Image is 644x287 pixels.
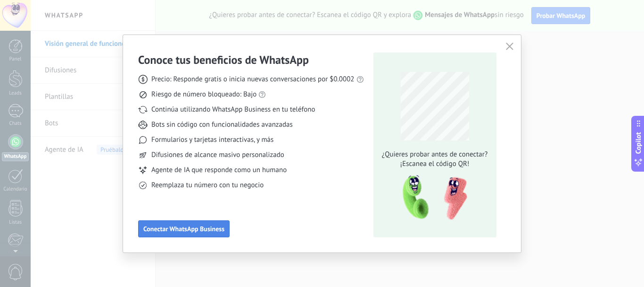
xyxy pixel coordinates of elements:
span: Copilot [634,132,643,154]
span: ¡Escanea el código QR! [379,159,490,169]
span: Continúa utilizando WhatsApp Business en tu teléfono [151,105,315,114]
span: Reemplaza tu número con tu negocio [151,181,264,190]
h3: Conoce tus beneficios de WhatsApp [138,52,309,67]
span: Formularios y tarjetas interactivas, y más [151,135,273,145]
span: Conectar WhatsApp Business [143,226,224,232]
img: qr-pic-1x.png [395,173,469,223]
span: Bots sin código con funcionalidades avanzadas [151,120,293,130]
span: ¿Quieres probar antes de conectar? [379,150,490,159]
button: Conectar WhatsApp Business [138,220,230,237]
span: Difusiones de alcance masivo personalizado [151,150,284,160]
span: Agente de IA que responde como un humano [151,165,287,175]
span: Riesgo de número bloqueado: Bajo [151,90,256,99]
span: Precio: Responde gratis o inicia nuevas conversaciones por $0.0002 [151,75,355,84]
